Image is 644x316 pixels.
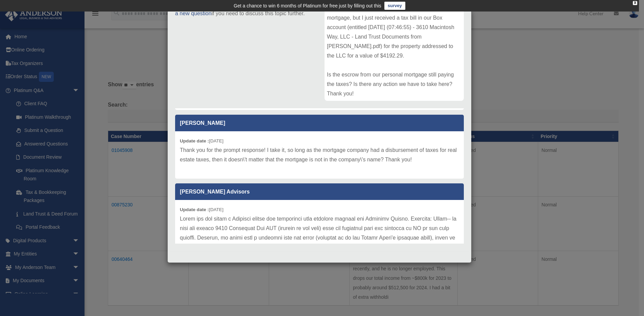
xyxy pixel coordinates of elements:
[180,207,223,212] small: [DATE]
[175,183,464,200] p: [PERSON_NAME] Advisors
[633,1,637,5] div: close
[180,138,223,143] small: [DATE]
[180,138,209,143] b: Update date :
[180,145,459,164] p: Thank you for the prompt response! I take it, so long as the mortgage company had a disbursement ...
[234,2,381,10] div: Get a chance to win 6 months of Platinum for free just by filling out this
[175,115,464,131] p: [PERSON_NAME]
[384,2,405,10] a: survey
[180,207,209,212] b: Update date :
